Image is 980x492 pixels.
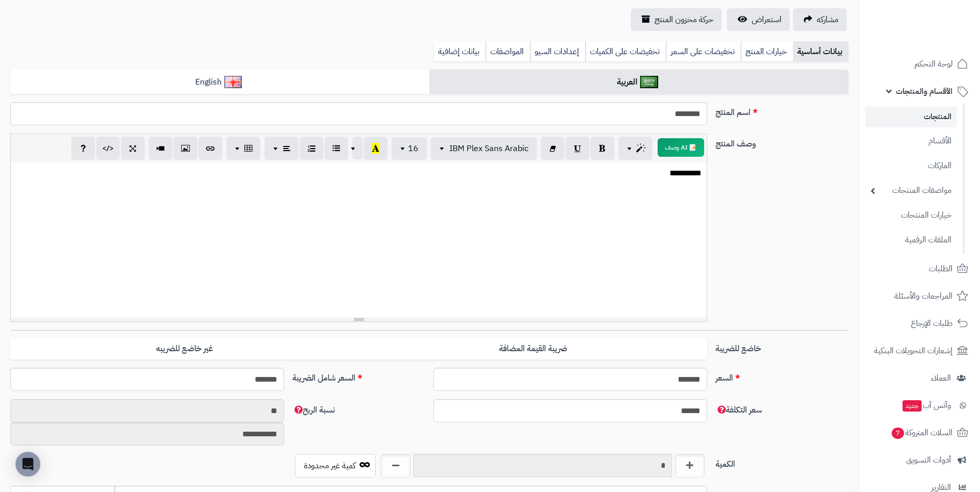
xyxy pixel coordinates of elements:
[434,41,486,62] a: بيانات إضافية
[711,102,852,119] label: اسم المنتج
[865,393,974,418] a: وآتس آبجديد
[865,155,957,177] a: الماركات
[865,256,974,281] a: الطلبات
[910,24,970,45] img: logo-2.png
[891,425,953,440] span: السلات المتروكة
[874,343,953,358] span: إشعارات التحويلات البنكية
[906,453,951,467] span: أدوات التسويق
[715,404,762,416] span: سعر التكلفة
[292,404,335,416] span: نسبة الربح
[408,142,418,155] span: 16
[486,41,530,62] a: المواصفات
[752,13,782,26] span: استعراض
[711,134,852,150] label: وصف المنتج
[658,138,704,157] button: 📝 AI وصف
[793,41,848,62] a: بيانات أساسية
[865,338,974,363] a: إشعارات التحويلات البنكية
[288,368,429,384] label: السعر شامل الضريبة
[631,8,722,31] a: حركة مخزون المنتج
[865,311,974,336] a: طلبات الإرجاع
[711,368,852,384] label: السعر
[894,289,953,303] span: المراجعات والأسئلة
[901,398,951,413] span: وآتس آب
[666,41,741,62] a: تخفيضات على السعر
[359,338,707,359] label: ضريبة القيمة المضافة
[655,13,713,26] span: حركة مخزون المنتج
[640,76,658,88] img: العربية
[15,452,40,477] div: Open Intercom Messenger
[392,137,427,160] button: 16
[911,316,953,331] span: طلبات الإرجاع
[865,366,974,390] a: العملاء
[929,261,953,276] span: الطلبات
[903,400,922,412] span: جديد
[530,41,585,62] a: إعدادات السيو
[585,41,666,62] a: تخفيضات على الكميات
[741,41,793,62] a: خيارات المنتج
[429,70,848,95] a: العربية
[865,204,957,226] a: خيارات المنتجات
[865,284,974,308] a: المراجعات والأسئلة
[865,448,974,472] a: أدوات التسويق
[865,420,974,445] a: السلات المتروكة7
[10,338,359,359] label: غير خاضع للضريبه
[817,13,838,26] span: مشاركه
[865,130,957,152] a: الأقسام
[727,8,790,31] a: استعراض
[865,106,957,127] a: المنتجات
[931,371,951,385] span: العملاء
[10,70,429,95] a: English
[914,57,953,71] span: لوحة التحكم
[896,84,953,99] span: الأقسام والمنتجات
[449,142,528,155] span: IBM Plex Sans Arabic
[711,454,852,470] label: الكمية
[865,179,957,202] a: مواصفات المنتجات
[711,338,852,355] label: خاضع للضريبة
[865,229,957,251] a: الملفات الرقمية
[865,52,974,76] a: لوحة التحكم
[793,8,847,31] a: مشاركه
[224,76,242,88] img: English
[892,427,905,439] span: 7
[431,137,537,160] button: IBM Plex Sans Arabic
